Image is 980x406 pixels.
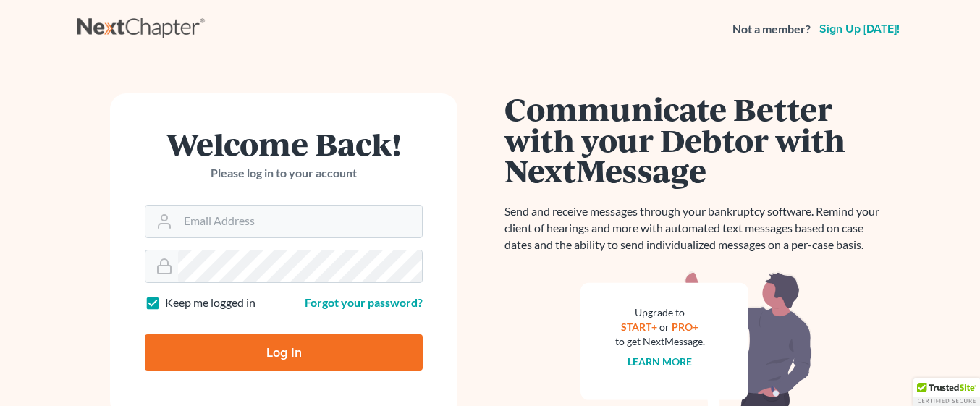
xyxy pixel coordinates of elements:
[615,334,705,349] div: to get NextMessage.
[628,355,693,368] a: Learn more
[145,128,423,159] h1: Welcome Back!
[732,21,811,38] strong: Not a member?
[615,305,705,320] div: Upgrade to
[145,165,423,182] p: Please log in to your account
[145,334,423,371] input: Log In
[816,23,903,35] a: Sign up [DATE]!
[165,295,255,311] label: Keep me logged in
[504,203,888,253] p: Send and receive messages through your bankruptcy software. Remind your client of hearings and mo...
[660,321,670,333] span: or
[913,378,980,406] div: TrustedSite Certified
[622,321,658,333] a: START+
[504,93,888,186] h1: Communicate Better with your Debtor with NextMessage
[305,295,423,309] a: Forgot your password?
[672,321,699,333] a: PRO+
[178,206,422,237] input: Email Address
